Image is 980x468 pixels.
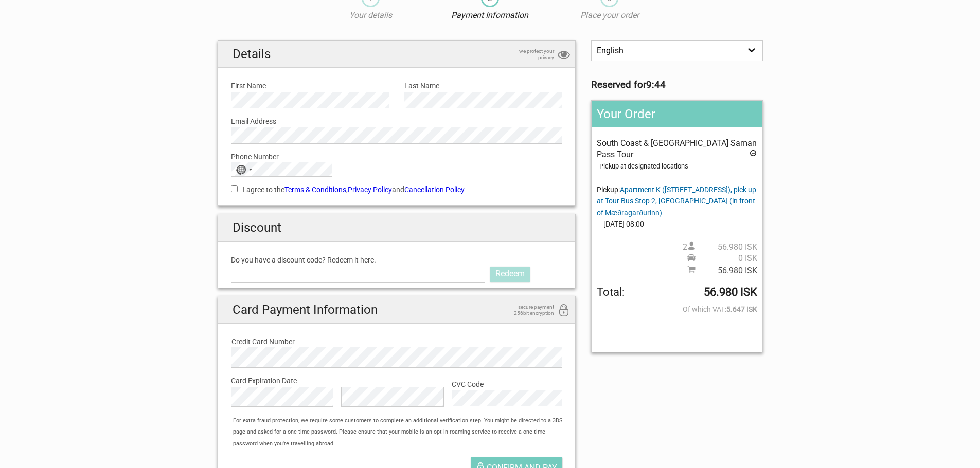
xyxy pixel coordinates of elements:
strong: 9:44 [646,79,666,90]
p: Place your order [550,10,669,21]
span: we protect your privacy [503,48,554,61]
label: Credit Card Number [231,336,562,347]
span: Change pickup place [597,185,756,217]
i: privacy protection [558,48,570,62]
a: Redeem [490,267,530,281]
a: Terms & Conditions [284,185,346,194]
button: Open LiveChat chat widget [118,16,131,28]
label: First Name [231,80,389,91]
span: secure payment 256bit encryption [503,304,554,316]
h2: Details [218,41,576,68]
span: 0 ISK [696,253,757,264]
label: Last Name [404,80,562,91]
i: 256bit encryption [558,304,570,318]
button: Selected country [231,163,257,176]
span: Of which VAT: [597,304,757,315]
h2: Card Payment Information [218,296,576,324]
p: We're away right now. Please check back later! [14,18,116,26]
a: Privacy Policy [348,185,392,194]
span: 2 person(s) [683,241,757,253]
h2: Discount [218,214,576,241]
div: For extra fraud protection, we require some customers to complete an additional verification step... [228,415,575,450]
span: [DATE] 08:00 [597,218,757,230]
span: Subtotal [687,265,757,276]
label: Do you have a discount code? Redeem it here. [231,254,563,266]
p: Your details [311,10,430,21]
span: South Coast & [GEOGRAPHIC_DATA] Saman Pass Tour [597,138,757,159]
label: Card Expiration Date [231,375,563,386]
strong: 56.980 ISK [704,287,757,298]
label: Email Address [231,116,563,127]
strong: 5.647 ISK [726,304,757,315]
span: 56.980 ISK [696,241,757,253]
h2: Your Order [592,101,762,127]
span: Total to be paid [597,287,757,298]
p: Payment Information [430,10,549,21]
a: Cancellation Policy [404,185,465,194]
label: CVC Code [452,379,562,390]
span: Pickup: [597,185,756,217]
h3: Reserved for [591,79,762,90]
span: Pickup price [687,253,757,264]
label: I agree to the , and [231,184,563,195]
label: Phone Number [231,151,563,162]
span: 56.980 ISK [696,265,757,276]
div: Pickup at designated locations [599,161,757,172]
